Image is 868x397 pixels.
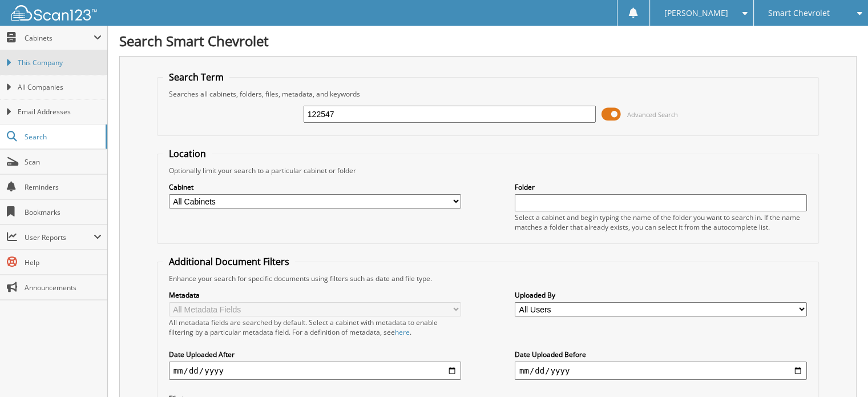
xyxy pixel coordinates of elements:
legend: Location [163,147,212,160]
span: Email Addresses [18,107,102,117]
h1: Search Smart Chevrolet [119,31,857,50]
span: Search [25,132,100,142]
a: here [395,327,410,337]
span: Announcements [25,283,102,292]
span: Smart Chevrolet [768,10,830,17]
span: Reminders [25,182,102,192]
div: Enhance your search for specific documents using filters such as date and file type. [163,274,813,283]
input: start [169,362,461,380]
label: Cabinet [169,182,461,192]
div: All metadata fields are searched by default. Select a cabinet with metadata to enable filtering b... [169,318,461,337]
img: scan123-logo-white.svg [11,5,97,21]
label: Date Uploaded Before [515,350,807,359]
span: Cabinets [25,33,94,43]
legend: Search Term [163,71,229,83]
span: All Companies [18,82,102,93]
label: Date Uploaded After [169,350,461,359]
iframe: Chat Widget [811,342,868,397]
div: Select a cabinet and begin typing the name of the folder you want to search in. If the name match... [515,212,807,232]
legend: Additional Document Filters [163,255,295,268]
span: Help [25,258,102,267]
span: Advanced Search [627,110,678,119]
span: User Reports [25,232,94,242]
label: Metadata [169,290,461,300]
label: Uploaded By [515,290,807,300]
span: This Company [18,58,102,68]
label: Folder [515,182,807,192]
div: Searches all cabinets, folders, files, metadata, and keywords [163,89,813,99]
div: Optionally limit your search to a particular cabinet or folder [163,166,813,175]
span: Scan [25,157,102,167]
span: [PERSON_NAME] [664,10,728,17]
span: Bookmarks [25,207,102,217]
input: end [515,362,807,380]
